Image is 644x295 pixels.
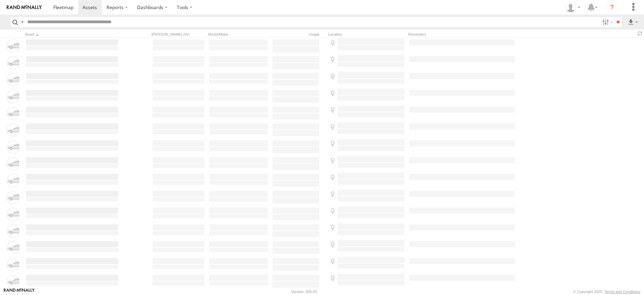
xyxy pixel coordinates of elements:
[573,290,640,294] div: © Copyright 2025 -
[328,32,406,37] div: Location
[152,32,205,37] div: [PERSON_NAME]./Vin
[636,30,644,37] span: Refresh
[627,17,639,27] label: Export results as...
[563,2,583,12] div: Darren Ward
[20,17,25,27] label: Search Query
[607,2,617,13] i: ?
[4,288,35,295] a: Visit our Website
[271,32,325,37] div: Usage
[25,32,119,37] div: Click to Sort
[408,32,516,37] div: Reminders
[605,290,640,294] a: Terms and Conditions
[208,32,269,37] div: Model/Make
[600,17,614,27] label: Search Filter Options
[7,5,42,10] img: rand-logo.svg
[291,290,317,294] div: Version: 305.03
